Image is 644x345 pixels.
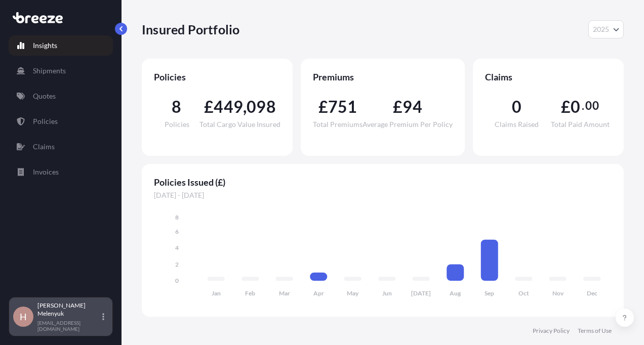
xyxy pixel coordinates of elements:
[450,289,461,297] tspan: Aug
[175,228,179,235] tspan: 6
[33,142,55,152] p: Claims
[33,40,57,51] p: Insights
[247,99,276,115] span: 098
[154,176,612,188] span: Policies Issued (£)
[318,99,328,115] span: £
[33,116,58,126] p: Policies
[485,71,612,83] span: Claims
[154,71,280,83] span: Policies
[313,71,453,83] span: Premiums
[393,99,402,115] span: £
[313,289,324,297] tspan: Apr
[328,99,357,115] span: 751
[20,312,27,322] span: H
[175,244,179,251] tspan: 4
[485,289,494,297] tspan: Sep
[154,190,612,200] span: [DATE] - [DATE]
[533,327,570,335] a: Privacy Policy
[347,289,359,297] tspan: May
[212,289,221,297] tspan: Jan
[363,121,453,128] span: Average Premium Per Policy
[552,289,564,297] tspan: Nov
[9,137,113,157] a: Claims
[175,261,179,268] tspan: 2
[9,61,113,81] a: Shipments
[313,121,363,128] span: Total Premiums
[587,289,597,297] tspan: Dec
[279,289,290,297] tspan: Mar
[9,35,113,56] a: Insights
[9,111,113,132] a: Policies
[588,20,624,38] button: Year Selector
[142,21,239,37] p: Insured Portfolio
[402,99,422,115] span: 94
[33,167,59,177] p: Invoices
[585,102,598,110] span: 00
[214,99,243,115] span: 449
[512,99,521,115] span: 0
[9,86,113,106] a: Quotes
[551,121,610,128] span: Total Paid Amount
[199,121,280,128] span: Total Cargo Value Insured
[165,121,189,128] span: Policies
[518,289,529,297] tspan: Oct
[243,99,247,115] span: ,
[33,91,56,101] p: Quotes
[204,99,214,115] span: £
[411,289,431,297] tspan: [DATE]
[172,99,181,115] span: 8
[33,66,66,76] p: Shipments
[37,301,100,318] p: [PERSON_NAME] Melenyuk
[593,24,609,34] span: 2025
[175,277,179,284] tspan: 0
[175,213,179,221] tspan: 8
[382,289,392,297] tspan: Jun
[578,327,612,335] a: Terms of Use
[561,99,571,115] span: £
[495,121,539,128] span: Claims Raised
[37,320,100,332] p: [EMAIL_ADDRESS][DOMAIN_NAME]
[582,102,584,110] span: .
[9,162,113,182] a: Invoices
[245,289,255,297] tspan: Feb
[571,99,580,115] span: 0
